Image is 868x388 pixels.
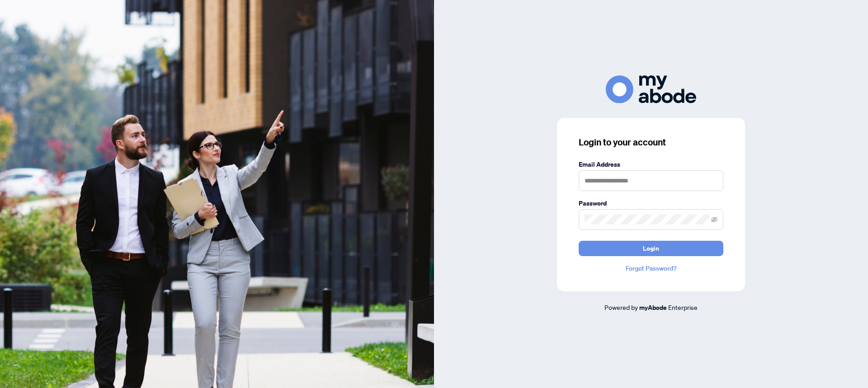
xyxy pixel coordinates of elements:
span: eye-invisible [711,216,717,223]
a: myAbode [639,303,667,313]
h3: Login to your account [579,136,723,149]
img: ma-logo [606,75,696,103]
a: Forgot Password? [579,263,723,273]
span: Login [643,241,659,256]
span: Enterprise [668,303,698,311]
span: Powered by [604,303,638,311]
label: Email Address [579,159,723,169]
label: Password [579,198,723,208]
button: Login [579,241,723,256]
